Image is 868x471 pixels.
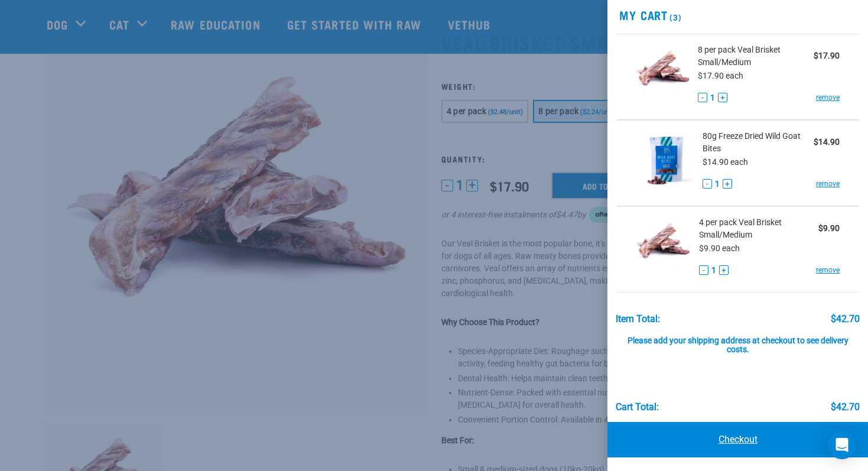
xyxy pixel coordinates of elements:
span: $9.90 each [699,243,740,253]
span: 1 [711,264,716,277]
strong: $14.90 [814,137,840,147]
button: - [698,93,707,102]
strong: $17.90 [814,51,840,60]
div: Open Intercom Messenger [828,431,856,459]
div: Item Total: [616,314,660,324]
span: 8 per pack Veal Brisket Small/Medium [698,44,814,69]
button: - [699,265,708,275]
div: $42.70 [831,314,860,324]
div: Cart total: [616,402,659,412]
button: - [703,179,712,189]
a: remove [816,178,840,189]
span: 1 [710,92,715,104]
span: 1 [715,178,720,190]
strong: $9.90 [818,223,840,233]
span: $14.90 each [703,157,748,167]
img: Freeze Dried Wild Goat Bites [636,130,694,191]
span: (3) [668,15,681,19]
img: Veal Brisket Small/Medium [636,216,690,277]
h2: My Cart [607,8,868,22]
a: Checkout [607,422,868,457]
span: $17.90 each [698,71,743,80]
button: + [718,93,727,102]
button: + [719,265,729,275]
img: Veal Brisket Small/Medium [636,44,688,105]
button: + [723,179,732,189]
a: remove [816,92,840,103]
div: $42.70 [831,402,860,412]
span: 80g Freeze Dried Wild Goat Bites [703,130,814,155]
a: remove [816,265,840,275]
div: Please add your shipping address at checkout to see delivery costs. [616,324,860,355]
span: 4 per pack Veal Brisket Small/Medium [699,216,818,241]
